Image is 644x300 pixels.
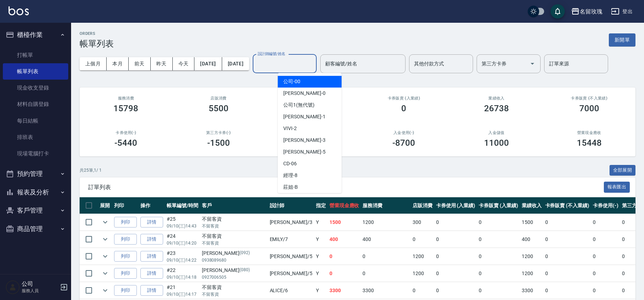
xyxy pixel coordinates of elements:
[361,248,410,265] td: 0
[551,4,565,18] button: save
[80,31,114,36] h2: ORDERS
[520,248,543,265] td: 1200
[268,231,314,248] td: EMILY /7
[314,282,328,299] td: Y
[113,103,138,113] h3: 15798
[314,265,328,282] td: Y
[314,231,328,248] td: Y
[411,214,434,231] td: 300
[181,130,257,135] h2: 第三方卡券(-)
[3,113,68,129] a: 每日結帳
[140,285,163,296] a: 詳情
[411,248,434,265] td: 1200
[167,223,198,229] p: 09/10 (三) 14:43
[165,248,200,265] td: #23
[273,96,349,101] h2: 卡券使用 (入業績)
[283,136,325,144] span: [PERSON_NAME] -3
[579,103,599,113] h3: 7000
[140,217,163,228] a: 詳情
[283,101,315,109] span: 公司1 (無代號)
[202,284,266,291] div: 不留客資
[181,96,257,101] h2: 店販消費
[3,80,68,96] a: 現金收支登錄
[520,231,543,248] td: 400
[361,214,410,231] td: 1200
[591,265,620,282] td: 0
[520,282,543,299] td: 3300
[200,197,268,214] th: 客戶
[314,248,328,265] td: Y
[100,285,111,296] button: expand row
[140,251,163,262] a: 詳情
[609,36,635,43] a: 新開單
[434,214,477,231] td: 0
[361,282,410,299] td: 3300
[484,138,509,148] h3: 11000
[591,214,620,231] td: 0
[209,103,229,113] h3: 5500
[328,231,361,248] td: 400
[22,288,58,294] p: 服務人員
[202,267,266,274] div: [PERSON_NAME]
[9,6,29,15] img: Logo
[477,282,520,299] td: 0
[202,257,266,263] p: 0938089680
[3,145,68,162] a: 現場電腦打卡
[459,130,535,135] h2: 入金儲值
[240,250,250,257] p: (092)
[484,103,509,113] h3: 26738
[165,214,200,231] td: #25
[314,197,328,214] th: 指定
[240,267,250,274] p: (080)
[202,215,266,223] div: 不留客資
[202,291,266,298] p: 不留客資
[283,172,297,179] span: 經理 -8
[202,274,266,280] p: 0927006505
[202,240,266,246] p: 不留客資
[139,197,165,214] th: 操作
[361,197,410,214] th: 服務消費
[411,231,434,248] td: 0
[268,265,314,282] td: [PERSON_NAME] /5
[551,96,627,101] h2: 卡券販賣 (不入業績)
[165,265,200,282] td: #22
[577,138,602,148] h3: 15448
[328,214,361,231] td: 1500
[580,7,602,16] div: 名留玫瑰
[202,232,266,240] div: 不留客資
[328,265,361,282] td: 0
[114,285,137,296] button: 列印
[140,234,163,245] a: 詳情
[543,265,591,282] td: 0
[3,129,68,145] a: 排班表
[3,47,68,63] a: 打帳單
[568,4,605,19] button: 名留玫瑰
[366,96,442,101] h2: 卡券販賣 (入業績)
[3,201,68,220] button: 客戶管理
[107,57,129,70] button: 本月
[591,248,620,265] td: 0
[411,282,434,299] td: 0
[3,165,68,183] button: 預約管理
[434,282,477,299] td: 0
[129,57,151,70] button: 前天
[401,103,406,113] h3: 0
[100,268,111,279] button: expand row
[114,251,137,262] button: 列印
[392,138,415,148] h3: -8700
[361,231,410,248] td: 400
[543,197,591,214] th: 卡券販賣 (不入業績)
[258,51,285,57] label: 設計師編號/姓名
[167,291,198,298] p: 09/10 (三) 14:17
[283,160,297,167] span: CD -06
[520,214,543,231] td: 1500
[273,130,349,135] h2: 其他付款方式(-)
[591,282,620,299] td: 0
[283,113,325,120] span: [PERSON_NAME] -1
[114,234,137,245] button: 列印
[283,78,300,85] span: 公司 -00
[314,214,328,231] td: Y
[610,165,636,176] button: 全部展開
[434,248,477,265] td: 0
[283,183,298,191] span: 莊姐 -B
